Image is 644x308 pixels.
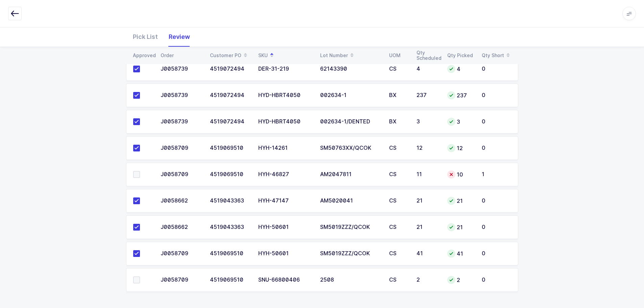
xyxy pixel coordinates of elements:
[320,50,381,61] div: Lot Number
[482,50,514,61] div: Qty Short
[163,27,195,47] div: Review
[482,251,511,257] div: 0
[447,170,474,179] div: 10
[482,198,511,204] div: 0
[416,50,439,61] div: Qty Scheduled
[416,277,439,283] div: 2
[482,145,511,151] div: 0
[416,251,439,257] div: 41
[389,53,408,58] div: UOM
[447,118,474,126] div: 3
[482,66,511,72] div: 0
[482,92,511,98] div: 0
[320,198,381,204] div: AM5020041
[161,198,202,204] div: J0058662
[210,277,250,283] div: 4519069510
[258,145,312,151] div: HYH-14261
[210,171,250,177] div: 4519069510
[416,145,439,151] div: 12
[416,66,439,72] div: 4
[320,224,381,230] div: SM5019ZZZ/QCOK
[447,53,474,58] div: Qty Picked
[127,27,163,47] div: Pick List
[161,53,202,58] div: Order
[258,66,312,72] div: DER-31-219
[482,277,511,283] div: 0
[447,65,474,73] div: 4
[389,224,408,230] div: CS
[389,119,408,125] div: BX
[210,50,250,61] div: Customer PO
[447,144,474,152] div: 12
[447,276,474,284] div: 2
[161,277,202,283] div: J0058709
[320,145,381,151] div: SM50763XX/QCOK
[320,92,381,98] div: 002634-1
[447,250,474,258] div: 41
[210,119,250,125] div: 4519072494
[210,198,250,204] div: 4519043363
[389,251,408,257] div: CS
[320,66,381,72] div: 62143390
[258,277,312,283] div: SNU-66800406
[389,277,408,283] div: CS
[320,119,381,125] div: 002634-1/DENTED
[258,198,312,204] div: HYH-47147
[482,119,511,125] div: 0
[258,50,312,61] div: SKU
[320,251,381,257] div: SM5019ZZZ/QCOK
[210,66,250,72] div: 4519072494
[320,277,381,283] div: 2508
[161,171,202,177] div: J0058709
[210,145,250,151] div: 4519069510
[258,224,312,230] div: HYH-50601
[389,145,408,151] div: CS
[320,171,381,177] div: AM2047811
[416,224,439,230] div: 21
[210,224,250,230] div: 4519043363
[389,171,408,177] div: CS
[258,92,312,98] div: HYD-HBRT4050
[447,91,474,99] div: 237
[416,92,439,98] div: 237
[447,223,474,231] div: 21
[161,92,202,98] div: J0058739
[389,66,408,72] div: CS
[416,171,439,177] div: 11
[161,66,202,72] div: J0058739
[161,251,202,257] div: J0058709
[161,224,202,230] div: J0058662
[482,224,511,230] div: 0
[210,92,250,98] div: 4519072494
[389,198,408,204] div: CS
[482,171,511,177] div: 1
[161,145,202,151] div: J0058709
[258,251,312,257] div: HYH-50601
[416,198,439,204] div: 21
[416,119,439,125] div: 3
[210,251,250,257] div: 4519069510
[161,119,202,125] div: J0058739
[389,92,408,98] div: BX
[258,119,312,125] div: HYD-HBRT4050
[133,53,152,58] div: Approved
[258,171,312,177] div: HYH-46827
[447,197,474,205] div: 21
